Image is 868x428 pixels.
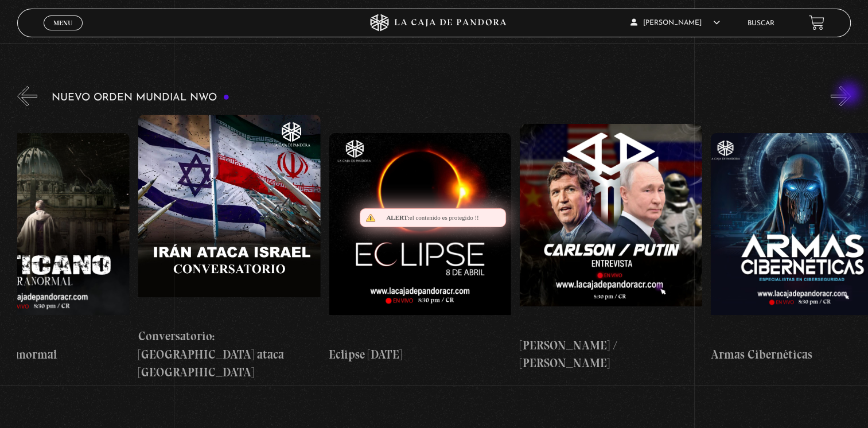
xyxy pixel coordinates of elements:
a: Buscar [748,20,774,27]
span: Alert: [386,214,409,221]
h3: Nuevo Orden Mundial NWO [52,92,229,103]
span: Cerrar [49,29,76,37]
span: Menu [53,20,72,26]
a: Eclipse [DATE] [329,115,512,382]
button: Previous [17,86,37,106]
button: Next [831,86,851,106]
a: Conversatorio: [GEOGRAPHIC_DATA] ataca [GEOGRAPHIC_DATA] [138,115,321,382]
h4: Conversatorio: [GEOGRAPHIC_DATA] ataca [GEOGRAPHIC_DATA] [138,327,321,382]
div: el contenido es protegido !! [360,208,506,227]
h4: [PERSON_NAME] / [PERSON_NAME] [520,336,702,372]
a: [PERSON_NAME] / [PERSON_NAME] [520,115,702,382]
span: [PERSON_NAME] [630,20,720,26]
h4: Eclipse [DATE] [329,345,512,364]
a: View your shopping cart [809,15,824,30]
